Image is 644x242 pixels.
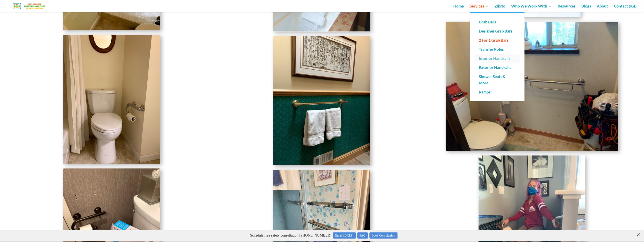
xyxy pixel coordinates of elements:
[475,88,520,97] a: Ramps
[475,36,520,45] a: 2 For 1 Grab Bars
[597,5,608,12] a: About
[475,54,520,63] a: Interior Handrails
[8,2,51,10] img: Bay Grab Bar
[63,35,160,164] img: 2 FOR 1 GRAB BAR
[582,5,591,12] a: Blogs
[614,5,637,12] a: Contact BGB
[511,5,552,12] a: Who We Work With
[495,5,505,12] a: Zibrio
[475,18,520,27] a: Grab Bars
[470,5,489,12] a: Services
[475,72,520,88] a: Shower Seats & More
[454,5,464,12] a: Home
[333,2,356,8] a: Email [DATE]
[369,2,398,8] a: Book Consultation
[558,5,576,12] a: Resources
[636,1,641,5] close: ×
[357,2,368,8] a: FAQ
[11,2,637,9] p: Schedule free safety consultation [PHONE_NUMBER]
[475,63,520,72] a: Exterior Handrails
[475,27,520,36] a: Designer Grab Bars
[273,36,370,165] img: 2 FOR 1 GRAB BAR
[446,22,618,151] img: 2 FOR 1 GRAB BAR
[475,45,520,54] a: Transfer Poles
